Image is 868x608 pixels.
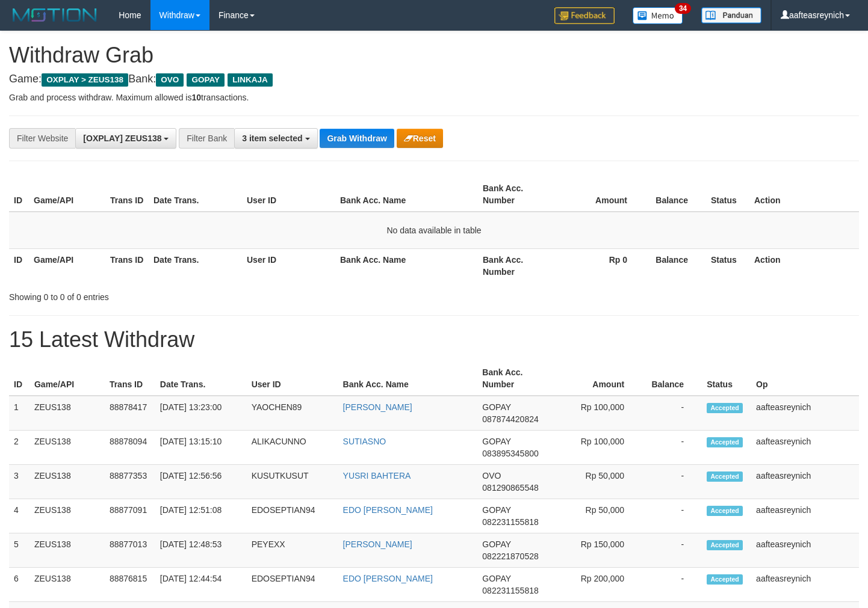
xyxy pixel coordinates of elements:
[706,177,749,212] th: Status
[482,402,510,412] span: GOPAY
[482,483,538,493] span: Copy 081290865548 to clipboard
[553,431,642,465] td: Rp 100,000
[751,396,859,431] td: aafteasreynich
[105,361,155,396] th: Trans ID
[105,465,155,499] td: 88877353
[9,286,353,303] div: Showing 0 to 0 of 0 entries
[478,248,554,283] th: Bank Acc. Number
[105,499,155,533] td: 88877091
[707,574,743,585] span: Accepted
[335,248,478,283] th: Bank Acc. Name
[9,499,29,533] td: 4
[242,134,302,143] span: 3 item selected
[642,396,702,431] td: -
[9,248,29,283] th: ID
[482,517,538,527] span: Copy 082231155818 to clipboard
[156,73,184,87] span: OVO
[247,361,338,396] th: User ID
[751,533,859,568] td: aafteasreynich
[9,212,859,249] td: No data available in table
[749,177,859,212] th: Action
[482,449,538,458] span: Copy 083895345800 to clipboard
[83,134,161,143] span: [OXPLAY] ZEUS138
[707,471,743,482] span: Accepted
[75,128,176,149] button: [OXPLAY] ZEUS138
[343,574,433,583] a: EDO [PERSON_NAME]
[701,7,761,23] img: panduan.png
[105,568,155,602] td: 88876815
[335,177,478,212] th: Bank Acc. Name
[9,91,859,103] p: Grab and process withdraw. Maximum allowed is transactions.
[707,506,743,516] span: Accepted
[9,328,859,352] h1: 15 Latest Withdraw
[338,361,478,396] th: Bank Acc. Name
[105,533,155,568] td: 88877013
[29,568,105,602] td: ZEUS138
[247,533,338,568] td: PEYEXX
[553,568,642,602] td: Rp 200,000
[477,361,553,396] th: Bank Acc. Number
[29,431,105,465] td: ZEUS138
[633,7,683,24] img: Button%20Memo.svg
[149,248,242,283] th: Date Trans.
[343,437,386,446] a: SUTIASNO
[42,73,128,87] span: OXPLAY > ZEUS138
[155,568,247,602] td: [DATE] 12:44:54
[707,437,743,447] span: Accepted
[179,128,234,149] div: Filter Bank
[9,43,859,67] h1: Withdraw Grab
[749,248,859,283] th: Action
[478,177,554,212] th: Bank Acc. Number
[397,129,443,148] button: Reset
[751,361,859,396] th: Op
[482,414,538,424] span: Copy 087874420824 to clipboard
[751,499,859,533] td: aafteasreynich
[642,465,702,499] td: -
[343,539,412,549] a: [PERSON_NAME]
[149,177,242,212] th: Date Trans.
[707,540,743,550] span: Accepted
[29,177,105,212] th: Game/API
[105,396,155,431] td: 88878417
[9,568,29,602] td: 6
[9,177,29,212] th: ID
[642,533,702,568] td: -
[554,7,615,24] img: Feedback.jpg
[247,431,338,465] td: ALIKACUNNO
[9,73,859,85] h4: Game: Bank:
[155,431,247,465] td: [DATE] 13:15:10
[642,568,702,602] td: -
[29,248,105,283] th: Game/API
[645,177,706,212] th: Balance
[706,248,749,283] th: Status
[320,129,394,148] button: Grab Withdraw
[29,465,105,499] td: ZEUS138
[553,465,642,499] td: Rp 50,000
[751,431,859,465] td: aafteasreynich
[343,402,412,412] a: [PERSON_NAME]
[105,431,155,465] td: 88878094
[9,128,75,149] div: Filter Website
[247,568,338,602] td: EDOSEPTIAN94
[554,177,645,212] th: Amount
[155,499,247,533] td: [DATE] 12:51:08
[155,361,247,396] th: Date Trans.
[155,465,247,499] td: [DATE] 12:56:56
[642,431,702,465] td: -
[9,533,29,568] td: 5
[642,361,702,396] th: Balance
[9,431,29,465] td: 2
[553,396,642,431] td: Rp 100,000
[702,361,751,396] th: Status
[482,551,538,561] span: Copy 082221870528 to clipboard
[482,505,510,515] span: GOPAY
[751,465,859,499] td: aafteasreynich
[553,533,642,568] td: Rp 150,000
[553,499,642,533] td: Rp 50,000
[234,128,317,149] button: 3 item selected
[343,471,411,481] a: YUSRI BAHTERA
[9,465,29,499] td: 3
[554,248,645,283] th: Rp 0
[191,93,201,102] strong: 10
[242,177,335,212] th: User ID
